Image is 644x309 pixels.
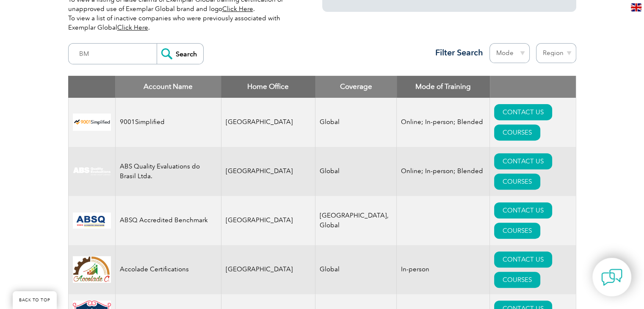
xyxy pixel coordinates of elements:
[490,76,576,98] th: : activate to sort column ascending
[221,245,315,294] td: [GEOGRAPHIC_DATA]
[631,3,641,11] img: en
[115,76,221,98] th: Account Name: activate to sort column descending
[315,196,397,245] td: [GEOGRAPHIC_DATA], Global
[222,5,253,13] a: Click Here
[117,24,148,31] a: Click Here
[73,212,111,229] img: cc24547b-a6e0-e911-a812-000d3a795b83-logo.png
[397,98,490,147] td: Online; In-person; Blended
[221,98,315,147] td: [GEOGRAPHIC_DATA]
[494,202,552,218] a: CONTACT US
[315,98,397,147] td: Global
[494,251,552,268] a: CONTACT US
[13,291,57,309] a: BACK TO TOP
[73,256,111,283] img: 1a94dd1a-69dd-eb11-bacb-002248159486-logo.jpg
[73,113,111,131] img: 37c9c059-616f-eb11-a812-002248153038-logo.png
[115,245,221,294] td: Accolade Certifications
[430,47,483,58] h3: Filter Search
[494,153,552,169] a: CONTACT US
[397,147,490,196] td: Online; In-person; Blended
[115,196,221,245] td: ABSQ Accredited Benchmark
[494,174,540,190] a: COURSES
[397,76,490,98] th: Mode of Training: activate to sort column ascending
[601,267,622,288] img: contact-chat.png
[494,124,540,141] a: COURSES
[315,147,397,196] td: Global
[221,76,315,98] th: Home Office: activate to sort column ascending
[397,245,490,294] td: In-person
[221,196,315,245] td: [GEOGRAPHIC_DATA]
[494,104,552,120] a: CONTACT US
[157,44,203,64] input: Search
[73,167,111,176] img: c92924ac-d9bc-ea11-a814-000d3a79823d-logo.jpg
[115,98,221,147] td: 9001Simplified
[315,245,397,294] td: Global
[494,272,540,288] a: COURSES
[494,223,540,239] a: COURSES
[221,147,315,196] td: [GEOGRAPHIC_DATA]
[315,76,397,98] th: Coverage: activate to sort column ascending
[115,147,221,196] td: ABS Quality Evaluations do Brasil Ltda.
